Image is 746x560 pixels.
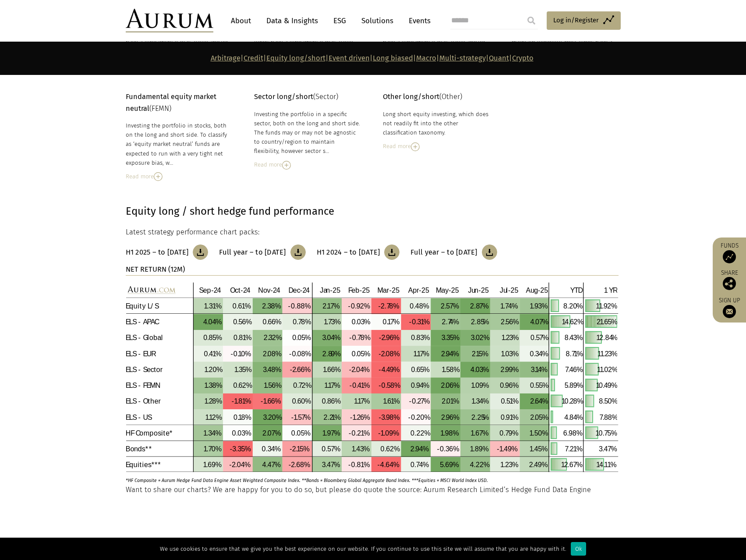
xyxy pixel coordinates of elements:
[383,92,439,101] strong: Other long/short
[723,250,736,263] img: Access Funds
[282,161,291,170] img: Read More
[489,54,509,62] a: Quant
[383,91,490,103] p: (Other)
[373,54,413,62] a: Long biased
[126,121,233,167] div: Investing the portfolio in stocks, both on the long and short side. To classify as ‘equity market...
[416,54,436,62] a: Macro
[126,9,213,32] img: Aurum
[262,13,322,29] a: Data & Insights
[226,13,255,29] a: About
[410,245,497,260] a: Full year – to [DATE]
[126,265,185,273] strong: NET RETURN (12M)
[266,54,325,62] a: Equity long/short
[717,297,742,318] a: Sign up
[384,245,400,260] img: Download Article
[383,110,490,137] div: Long short equity investing, which does not readily fit into the other classification taxonomy.
[723,277,736,290] img: Share this post
[404,13,431,29] a: Events
[254,160,361,170] div: Read more
[126,245,209,260] a: H1 2025 – to [DATE]
[357,13,398,29] a: Solutions
[219,248,286,257] h3: Full year – to [DATE]
[244,54,263,62] a: Credit
[571,542,586,556] div: Ok
[126,172,233,181] div: Read more
[410,248,477,257] h3: Full year – to [DATE]
[211,54,240,62] a: Arbitrage
[126,248,189,257] h3: H1 2025 – to [DATE]
[547,11,621,30] a: Log in/Register
[126,227,619,238] p: Latest strategy performance chart packs:
[482,245,497,260] img: Download Article
[254,91,361,103] p: (Sector)
[154,172,163,181] img: Read More
[254,110,361,156] div: Investing the portfolio in a specific sector, both on the long and short side. The funds may or m...
[523,12,540,29] input: Submit
[126,91,233,114] p: (FEMN)
[193,245,208,260] img: Download Article
[317,248,380,257] h3: H1 2024 – to [DATE]
[126,205,334,217] strong: Equity long / short hedge fund performance
[126,472,594,484] p: *HF Composite = Aurum Hedge Fund Data Engine Asset Weighted Composite Index. **Bonds = Bloomberg ...
[254,92,313,101] strong: Sector long/short
[717,242,742,263] a: Funds
[126,484,619,496] p: Want to share our charts? We are happy for you to do so, but please do quote the source: Aurum Re...
[383,142,490,151] div: Read more
[512,54,534,62] a: Crypto
[329,13,350,29] a: ESG
[717,270,742,290] div: Share
[411,142,420,151] img: Read More
[329,54,370,62] a: Event driven
[290,245,306,260] img: Download Article
[553,15,599,25] span: Log in/Register
[126,92,216,112] strong: Fundamental equity market neutral
[211,54,534,62] strong: | | | | | | | |
[723,305,736,318] img: Sign up to our newsletter
[317,245,400,260] a: H1 2024 – to [DATE]
[439,54,486,62] a: Multi-strategy
[219,245,305,260] a: Full year – to [DATE]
